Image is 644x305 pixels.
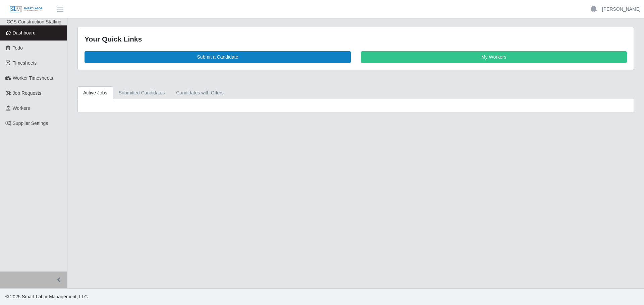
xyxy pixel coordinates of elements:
a: Active Jobs [77,86,113,99]
span: Todo [13,45,23,51]
a: Submitted Candidates [113,86,171,99]
span: Dashboard [13,30,36,35]
span: Workers [13,105,30,111]
span: CCS Construction Staffing [7,19,61,24]
img: SLM Logo [9,6,43,13]
span: Supplier Settings [13,121,48,126]
a: My Workers [361,51,627,63]
div: Your Quick Links [85,34,627,45]
a: Submit a Candidate [85,51,351,63]
span: Timesheets [13,60,37,66]
span: Job Requests [13,90,42,96]
a: Candidates with Offers [170,86,229,99]
a: [PERSON_NAME] [602,6,641,13]
span: Worker Timesheets [13,75,53,81]
span: © 2025 Smart Labor Management, LLC [5,294,88,299]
